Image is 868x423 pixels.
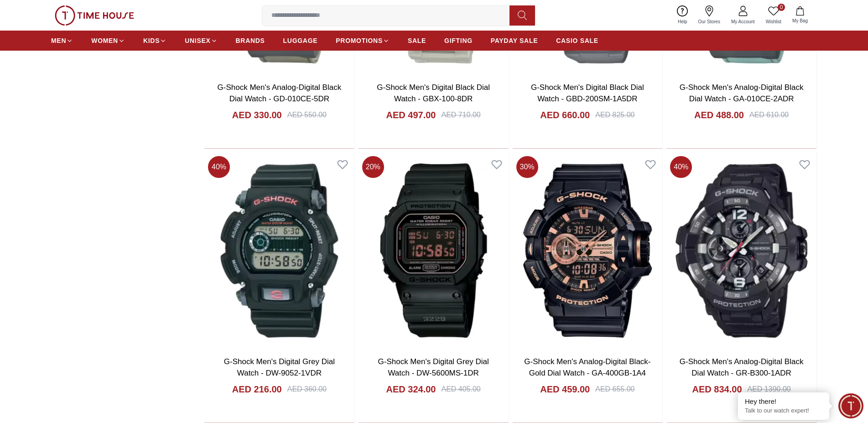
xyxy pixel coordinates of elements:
[513,152,663,349] img: G-Shock Men's Analog-Digital Black-Gold Dial Watch - GA-400GB-1A4
[760,4,787,27] a: 0Wishlist
[283,36,318,45] span: LUGGAGE
[204,152,354,349] img: G-Shock Men's Digital Grey Dial Watch - DW-9052-1VDR
[789,17,811,24] span: My Bag
[143,36,160,45] span: KIDS
[359,152,509,349] img: G-Shock Men's Digital Grey Dial Watch - DW-5600MS-1DR
[386,109,436,121] h4: AED 497.00
[540,109,590,121] h4: AED 660.00
[728,18,759,25] span: My Account
[224,357,335,378] a: G-Shock Men's Digital Grey Dial Watch - DW-9052-1VDR
[680,357,804,378] a: G-Shock Men's Analog-Digital Black Dial Watch - GR-B300-1ADR
[595,384,634,395] div: AED 655.00
[556,36,598,45] span: CASIO SALE
[745,407,822,415] p: Talk to our watch expert!
[208,156,230,178] span: 40 %
[516,156,538,178] span: 30 %
[693,4,726,27] a: Our Stores
[91,36,118,45] span: WOMEN
[524,357,650,378] a: G-Shock Men's Analog-Digital Black-Gold Dial Watch - GA-400GB-1A4
[55,5,134,26] img: ...
[408,36,426,45] span: SALE
[287,384,327,395] div: AED 360.00
[91,32,125,49] a: WOMEN
[491,32,538,49] a: PAYDAY SALE
[762,18,785,25] span: Wishlist
[695,18,724,25] span: Our Stores
[491,36,538,45] span: PAYDAY SALE
[749,110,789,120] div: AED 610.00
[595,110,634,120] div: AED 825.00
[441,110,480,120] div: AED 710.00
[748,384,791,395] div: AED 1390.00
[236,32,265,49] a: BRANDS
[185,32,217,49] a: UNISEX
[185,36,210,45] span: UNISEX
[680,83,804,104] a: G-Shock Men's Analog-Digital Black Dial Watch - GA-010CE-2ADR
[51,32,73,49] a: MEN
[287,110,327,120] div: AED 550.00
[408,32,426,49] a: SALE
[362,156,384,178] span: 20 %
[377,83,490,104] a: G-Shock Men's Digital Black Dial Watch - GBX-100-8DR
[441,384,480,395] div: AED 405.00
[336,32,390,49] a: PROMOTIONS
[672,4,693,27] a: Help
[232,109,282,121] h4: AED 330.00
[386,383,436,396] h4: AED 324.00
[51,36,66,45] span: MEN
[218,83,342,104] a: G-Shock Men's Analog-Digital Black Dial Watch - GD-010CE-5DR
[556,32,598,49] a: CASIO SALE
[674,18,691,25] span: Help
[236,36,265,45] span: BRANDS
[531,83,644,104] a: G-Shock Men's Digital Black Dial Watch - GBD-200SM-1A5DR
[444,32,473,49] a: GIFTING
[745,397,822,406] div: Hey there!
[283,32,318,49] a: LUGGAGE
[787,5,813,26] button: My Bag
[670,156,692,178] span: 40 %
[444,36,473,45] span: GIFTING
[838,393,863,418] div: Chat Widget
[143,32,166,49] a: KIDS
[694,109,744,121] h4: AED 488.00
[778,4,785,11] span: 0
[378,357,489,378] a: G-Shock Men's Digital Grey Dial Watch - DW-5600MS-1DR
[692,383,742,396] h4: AED 834.00
[540,383,590,396] h4: AED 459.00
[336,36,383,45] span: PROMOTIONS
[232,383,282,396] h4: AED 216.00
[666,152,816,349] img: G-Shock Men's Analog-Digital Black Dial Watch - GR-B300-1ADR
